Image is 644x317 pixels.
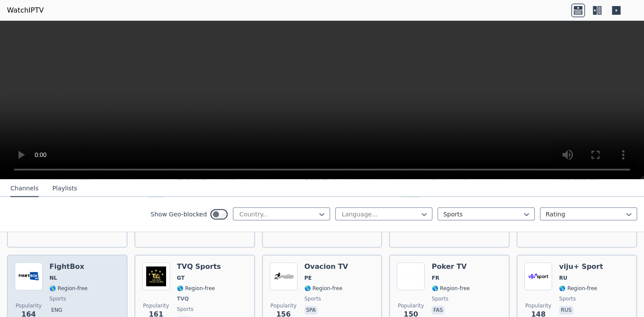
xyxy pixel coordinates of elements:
[432,306,445,314] p: fas
[304,262,348,271] h6: Ovacion TV
[559,275,567,281] span: RU
[49,285,88,292] span: 🌎 Region-free
[10,180,39,197] button: Channels
[432,275,439,281] span: FR
[304,285,343,292] span: 🌎 Region-free
[52,180,77,197] button: Playlists
[432,285,470,292] span: 🌎 Region-free
[177,262,221,271] h6: TVQ Sports
[142,262,170,290] img: TVQ Sports
[524,262,552,290] img: viju+ Sport
[304,295,321,302] span: sports
[397,262,425,290] img: Poker TV
[432,295,448,302] span: sports
[525,302,551,309] span: Popularity
[143,302,169,309] span: Popularity
[177,306,193,313] span: sports
[16,302,42,309] span: Popularity
[270,262,297,290] img: Ovacion TV
[15,262,42,290] img: FightBox
[304,275,312,281] span: PE
[271,302,297,309] span: Popularity
[559,262,603,271] h6: viju+ Sport
[559,306,573,314] p: rus
[304,306,317,314] p: spa
[7,5,44,16] a: WatchIPTV
[49,306,64,314] p: eng
[177,275,185,281] span: GT
[177,295,189,302] span: TVQ
[49,275,57,281] span: NL
[177,285,215,292] span: 🌎 Region-free
[150,210,207,219] label: Show Geo-blocked
[432,262,470,271] h6: Poker TV
[49,295,66,302] span: sports
[398,302,424,309] span: Popularity
[559,295,575,302] span: sports
[49,262,88,271] h6: FightBox
[559,285,597,292] span: 🌎 Region-free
